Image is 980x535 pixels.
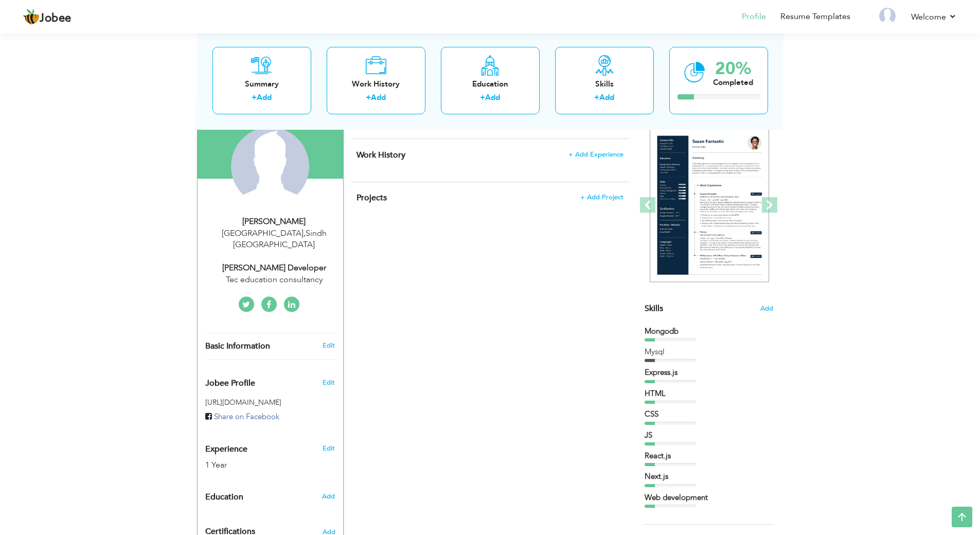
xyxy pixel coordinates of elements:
div: Mongodb [645,326,773,337]
a: Add [599,92,614,102]
a: Add [485,92,500,102]
div: [GEOGRAPHIC_DATA] Sindh [GEOGRAPHIC_DATA] [205,228,343,251]
span: Work History [357,149,405,161]
span: Add [322,492,335,501]
span: Jobee [40,13,72,24]
span: Projects [357,192,387,203]
a: Edit [323,444,335,453]
div: CSS [645,409,773,420]
img: jobee.io [23,9,40,25]
a: Add [257,92,272,102]
img: Rawaha Ahmed [231,127,309,205]
span: + Add Experience [568,151,623,158]
label: + [594,92,599,103]
div: 1 Year [205,459,311,471]
span: + Add Project [580,194,623,201]
div: 20% [713,60,753,77]
div: [PERSON_NAME] [205,216,343,228]
label: + [252,92,257,103]
div: Completed [713,77,753,88]
span: , [304,228,306,239]
div: Tec education consultancy [205,274,343,286]
span: Share on Facebook [214,411,279,422]
span: Experience [205,445,247,454]
img: Profile Img [879,8,896,24]
div: Summary [221,78,303,89]
div: Express.js [645,367,773,378]
span: Add [760,304,773,314]
a: Profile [742,11,766,23]
div: HTML [645,388,773,399]
div: Skills [563,78,646,89]
div: Education [449,78,531,89]
span: Edit [323,378,335,387]
a: Add [371,92,386,102]
div: Enhance your career by creating a custom URL for your Jobee public profile. [198,368,343,393]
a: Resume Templates [780,11,850,23]
span: Education [205,493,243,502]
div: Mysql [645,347,773,357]
a: Jobee [23,9,72,25]
h4: This helps to show the companies you have worked for. [357,150,623,160]
label: + [480,92,485,103]
h4: This helps to highlight the project, tools and skills you have worked on. [357,193,623,203]
div: JS [645,430,773,441]
span: Skills [645,303,663,314]
div: Next.js [645,471,773,482]
a: Edit [323,341,335,350]
div: [PERSON_NAME] developer [205,262,343,274]
h5: [URL][DOMAIN_NAME] [205,399,335,406]
label: + [366,92,371,103]
a: Welcome [911,11,957,23]
div: Web development [645,492,773,503]
div: Add your educational degree. [205,487,335,507]
span: Basic Information [205,342,270,351]
div: React.js [645,451,773,461]
span: Jobee Profile [205,379,255,388]
div: Work History [335,78,417,89]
